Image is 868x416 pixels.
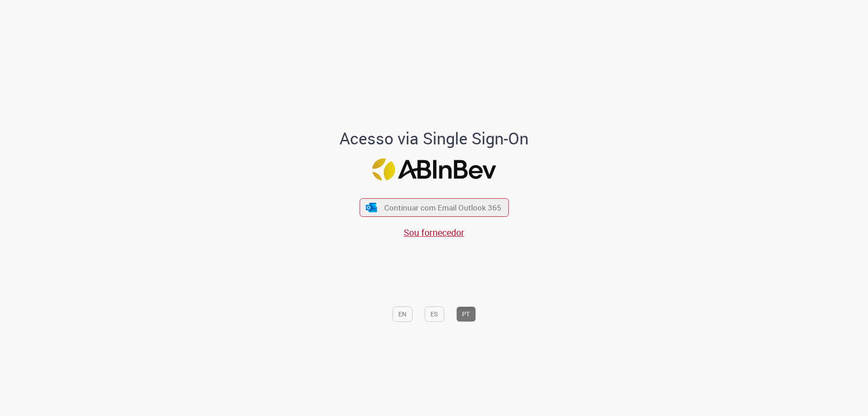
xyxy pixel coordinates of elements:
button: EN [392,306,412,322]
a: Sou fornecedor [404,226,464,239]
button: ES [425,306,444,322]
button: ícone Azure/Microsoft 360 Continuar com Email Outlook 365 [359,198,509,217]
span: Continuar com Email Outlook 365 [384,202,501,213]
img: ícone Azure/Microsoft 360 [365,203,378,212]
img: Logo ABInBev [372,158,496,181]
button: PT [456,306,476,322]
h1: Acesso via Single Sign-On [309,129,560,148]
